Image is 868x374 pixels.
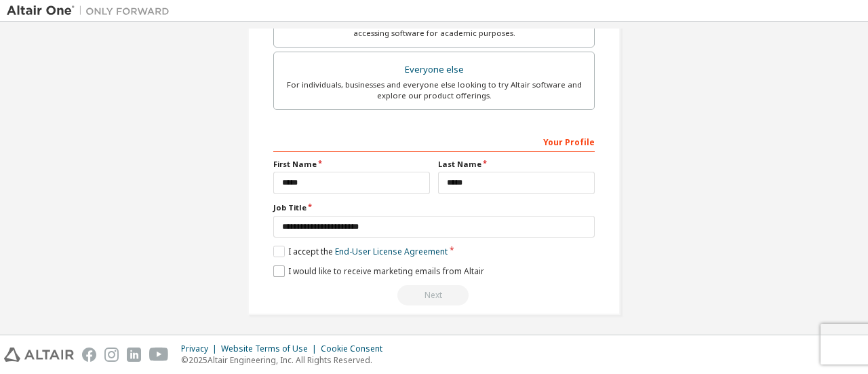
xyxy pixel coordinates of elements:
[438,159,595,170] label: Last Name
[4,348,74,362] img: altair_logo.svg
[273,285,595,305] div: Provide a valid email to continue
[273,265,484,277] label: I would like to receive marketing emails from Altair
[181,343,221,354] div: Privacy
[282,17,586,39] div: For faculty & administrators of academic institutions administering students and accessing softwa...
[321,343,391,354] div: Cookie Consent
[221,343,321,354] div: Website Terms of Use
[273,246,448,257] label: I accept the
[273,202,595,213] label: Job Title
[104,348,119,362] img: instagram.svg
[282,60,586,79] div: Everyone else
[7,4,176,18] img: Altair One
[282,79,586,101] div: For individuals, businesses and everyone else looking to try Altair software and explore our prod...
[127,348,141,362] img: linkedin.svg
[82,348,96,362] img: facebook.svg
[335,246,448,257] a: End-User License Agreement
[273,130,595,152] div: Your Profile
[273,159,430,170] label: First Name
[149,348,169,362] img: youtube.svg
[181,354,391,366] p: © 2025 Altair Engineering, Inc. All Rights Reserved.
